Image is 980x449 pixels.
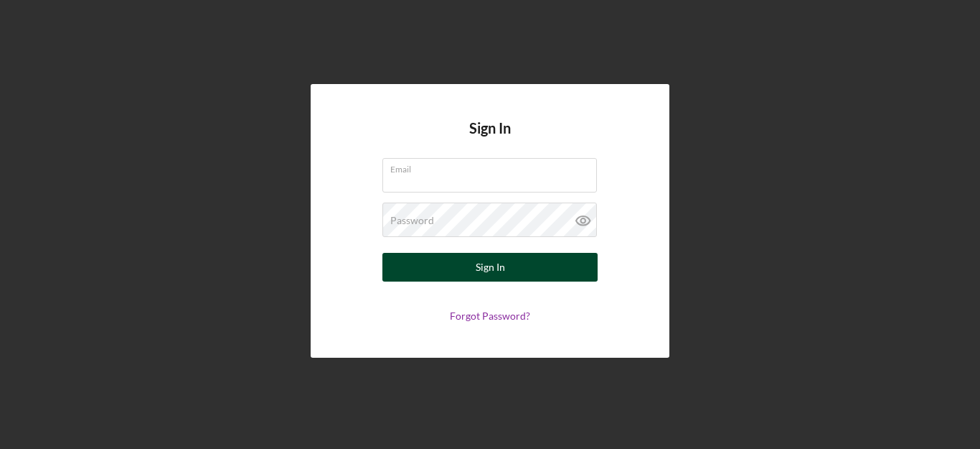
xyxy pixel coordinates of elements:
div: Sign In [476,253,505,282]
label: Email [390,159,597,175]
label: Password [390,215,434,226]
h4: Sign In [469,120,511,158]
a: Forgot Password? [450,310,530,322]
button: Sign In [382,253,598,282]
